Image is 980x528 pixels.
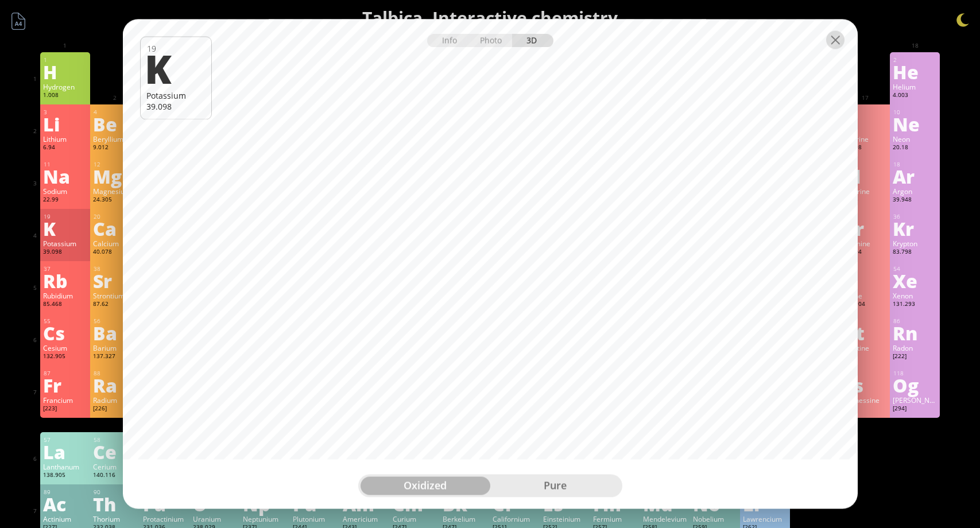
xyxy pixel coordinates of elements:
div: 22.99 [43,196,87,205]
div: Og [893,376,937,394]
div: Einsteinium [543,514,587,523]
div: Chlorine [843,187,887,196]
h1: Talbica. Interactive chemistry [31,6,950,29]
div: Berkelium [443,514,487,523]
div: Ca [93,219,137,238]
div: Ar [893,167,937,185]
div: Thorium [93,514,137,523]
div: Helium [893,82,937,91]
div: 117 [843,370,887,377]
div: 138.905 [43,471,87,480]
div: 9.012 [93,143,137,153]
div: 55 [44,317,87,325]
div: Barium [93,343,137,352]
div: Fr [43,376,87,394]
div: Rb [43,271,87,290]
div: 1 [44,56,87,64]
div: 4 [94,108,137,116]
div: 85 [843,317,887,325]
div: Astatine [843,343,887,352]
div: [293] [843,405,887,414]
div: Pa [143,495,187,513]
div: Neon [893,134,937,143]
div: Mendelevium [643,514,687,523]
div: 4.003 [893,91,937,100]
div: Rn [893,324,937,342]
div: Cm [393,495,437,513]
div: Kr [893,219,937,238]
div: 36 [893,213,937,220]
div: Pu [293,495,337,513]
div: Calcium [93,239,137,248]
div: 2 [893,56,937,64]
div: Ne [893,115,937,133]
div: Americium [343,514,387,523]
div: 53 [843,265,887,273]
div: 87 [44,370,87,377]
div: Neptunium [243,514,287,523]
div: 86 [893,317,937,325]
div: No [693,495,737,513]
div: 35 [843,213,887,220]
div: Fluorine [843,134,887,143]
div: 54 [893,265,937,273]
div: Br [843,219,887,238]
div: 137.327 [93,352,137,362]
div: 132.905 [43,352,87,362]
div: 57 [44,436,87,444]
div: Cs [43,324,87,342]
div: Radium [93,395,137,405]
div: Cesium [43,343,87,352]
div: Ba [93,324,137,342]
div: Plutonium [293,514,337,523]
div: 10 [893,108,937,116]
div: Info [427,34,471,48]
div: Cerium [93,462,137,471]
div: I [843,271,887,290]
div: 24.305 [93,196,137,205]
div: K [145,49,204,88]
div: Ce [93,442,137,461]
div: Cl [843,167,887,185]
div: 6.94 [43,143,87,153]
div: 18 [893,161,937,168]
div: 56 [94,317,137,325]
div: U [193,495,237,513]
div: 11 [44,161,87,168]
div: Np [243,495,287,513]
div: Rubidium [43,291,87,300]
div: 126.904 [843,300,887,309]
div: 90 [94,488,137,496]
div: He [893,63,937,81]
div: Francium [43,395,87,405]
div: Ts [843,376,887,394]
div: Krypton [893,239,937,248]
div: Sr [93,271,137,290]
div: Californium [493,514,537,523]
div: K [43,219,87,238]
div: Fm [593,495,637,513]
div: 39.948 [893,196,937,205]
div: 12 [94,161,137,168]
div: Beryllium [93,134,137,143]
div: [294] [893,405,937,414]
div: Be [93,115,137,133]
div: Fermium [593,514,637,523]
div: [PERSON_NAME] [893,395,937,405]
div: 131.293 [893,300,937,309]
div: Magnesium [93,187,137,196]
div: Actinium [43,514,87,523]
div: Lithium [43,134,87,143]
div: Photo [471,34,512,48]
div: La [43,442,87,461]
div: Lanthanum [43,462,87,471]
div: 39.098 [146,101,206,112]
div: 85.468 [43,300,87,309]
div: 58 [94,436,137,444]
div: Es [543,495,587,513]
div: Ac [43,495,87,513]
div: Xe [893,271,937,290]
div: 9 [843,108,887,116]
div: 87.62 [93,300,137,309]
div: Strontium [93,291,137,300]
